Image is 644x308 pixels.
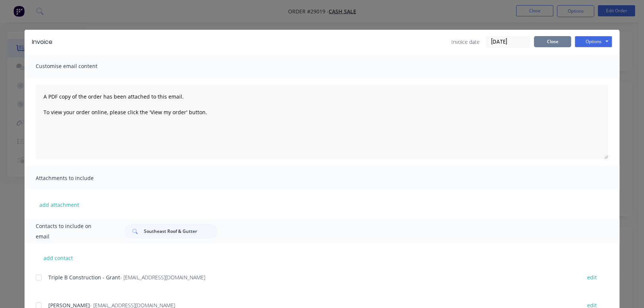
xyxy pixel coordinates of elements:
button: add contact [36,252,80,263]
span: - [EMAIL_ADDRESS][DOMAIN_NAME] [120,274,205,281]
button: edit [583,272,601,282]
span: Customise email content [36,61,117,71]
button: Options [575,36,612,47]
button: add attachment [36,199,83,210]
div: Invoice [32,38,52,46]
span: Contacts to include on email [36,221,106,242]
span: Invoice date [451,38,480,46]
button: Close [534,36,571,47]
span: Attachments to include [36,173,117,183]
textarea: A PDF copy of the order has been attached to this email. To view your order online, please click ... [36,85,608,159]
input: Search... [144,224,218,239]
span: Triple B Construction - Grant [48,274,120,281]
